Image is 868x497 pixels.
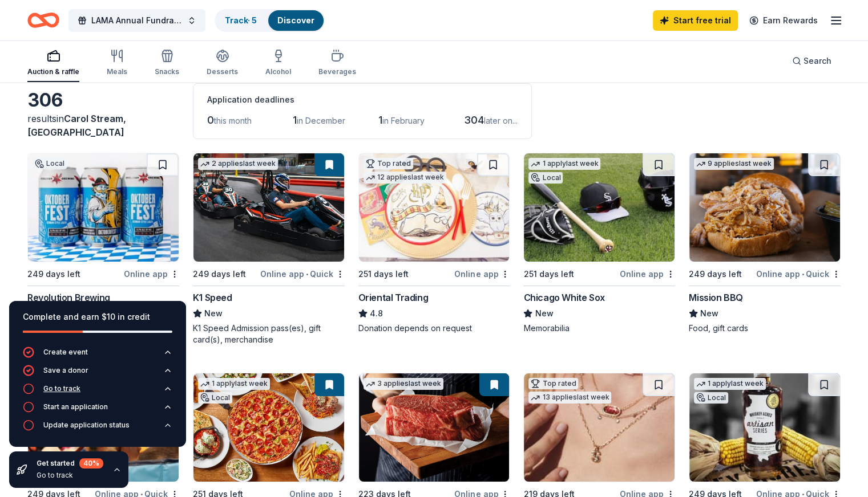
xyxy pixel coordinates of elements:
[653,10,738,31] a: Start free trial
[155,44,179,82] button: Snacks
[358,153,510,334] a: Image for Oriental TradingTop rated12 applieslast week251 days leftOnline appOriental Trading4.8D...
[700,307,718,320] span: New
[358,323,510,334] div: Donation depends on request
[306,270,308,279] span: •
[364,378,443,390] div: 3 applies last week
[27,267,80,281] div: 249 days left
[359,373,510,482] img: Image for Omaha Steaks
[43,348,88,357] div: Create event
[204,307,223,320] span: New
[265,67,291,76] div: Alcohol
[689,291,743,304] div: Mission BBQ
[27,67,79,76] div: Auction & raffle
[524,153,675,262] img: Image for Chicago White Sox
[358,267,409,281] div: 251 days left
[23,383,172,401] button: Go to track
[198,392,232,404] div: Local
[689,153,841,334] a: Image for Mission BBQ9 applieslast week249 days leftOnline app•QuickMission BBQNewFood, gift cards
[783,50,841,72] button: Search
[27,89,179,112] div: 306
[225,15,257,25] a: Track· 5
[198,378,270,390] div: 1 apply last week
[689,323,841,334] div: Food, gift cards
[689,267,742,281] div: 249 days left
[370,307,383,320] span: 4.8
[454,267,510,281] div: Online app
[107,67,127,76] div: Meals
[523,153,675,334] a: Image for Chicago White Sox1 applylast weekLocal251 days leftOnline appChicago White SoxNewMemora...
[528,392,611,404] div: 13 applies last week
[27,291,110,304] div: Revolution Brewing
[214,116,252,125] span: this month
[528,378,578,389] div: Top rated
[23,401,172,419] button: Start an application
[382,116,425,125] span: in February
[523,291,604,304] div: Chicago White Sox
[277,15,314,25] a: Discover
[107,44,127,82] button: Meals
[193,153,345,345] a: Image for K1 Speed2 applieslast week249 days leftOnline app•QuickK1 SpeedNewK1 Speed Admission pa...
[535,307,553,320] span: New
[689,153,840,262] img: Image for Mission BBQ
[155,67,179,76] div: Snacks
[27,7,59,34] a: Home
[484,116,518,125] span: later on...
[265,44,291,82] button: Alcohol
[528,172,563,184] div: Local
[523,267,574,281] div: 251 days left
[207,114,214,126] span: 0
[464,114,484,126] span: 304
[689,373,840,482] img: Image for Whiskey Acres Distilling Co.
[43,366,88,375] div: Save a donor
[33,158,67,169] div: Local
[23,365,172,383] button: Save a donor
[318,44,356,82] button: Beverages
[528,158,600,170] div: 1 apply last week
[23,347,172,365] button: Create event
[193,267,246,281] div: 249 days left
[207,44,238,82] button: Desserts
[297,116,345,125] span: in December
[804,54,831,68] span: Search
[23,419,172,438] button: Update application status
[124,267,179,281] div: Online app
[523,323,675,334] div: Memorabilia
[207,93,518,107] div: Application deadlines
[27,153,179,334] a: Image for Revolution BrewingLocal249 days leftOnline appRevolution BrewingNewBeer, brewpub gift c...
[694,158,774,170] div: 9 applies last week
[358,291,429,304] div: Oriental Trading
[378,114,382,126] span: 1
[742,10,825,31] a: Earn Rewards
[620,267,675,281] div: Online app
[318,67,356,76] div: Beverages
[524,373,675,482] img: Image for Kendra Scott
[694,378,766,390] div: 1 apply last week
[43,402,108,412] div: Start an application
[694,392,728,404] div: Local
[364,158,413,169] div: Top rated
[37,458,103,469] div: Get started
[364,172,446,184] div: 12 applies last week
[293,114,297,126] span: 1
[193,373,344,482] img: Image for Ala Carte Entertainment
[207,67,238,76] div: Desserts
[802,270,804,279] span: •
[756,267,841,281] div: Online app Quick
[193,153,344,262] img: Image for K1 Speed
[359,153,510,262] img: Image for Oriental Trading
[260,267,345,281] div: Online app Quick
[79,458,103,469] div: 40 %
[27,113,126,138] span: Carol Stream, [GEOGRAPHIC_DATA]
[68,9,205,32] button: LAMA Annual Fundraiser
[193,291,232,304] div: K1 Speed
[91,14,183,27] span: LAMA Annual Fundraiser
[28,153,179,262] img: Image for Revolution Brewing
[27,113,126,138] span: in
[215,9,325,32] button: Track· 5Discover
[198,158,278,170] div: 2 applies last week
[193,323,345,345] div: K1 Speed Admission pass(es), gift card(s), merchandise
[23,310,172,324] div: Complete and earn $10 in credit
[27,112,179,139] div: results
[37,471,103,480] div: Go to track
[43,384,80,393] div: Go to track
